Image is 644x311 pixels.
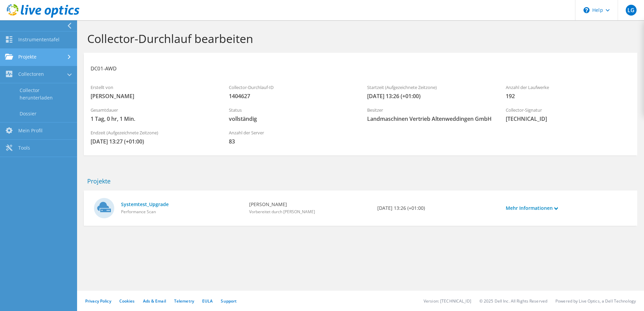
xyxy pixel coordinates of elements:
[143,298,166,304] a: Ads & Email
[91,129,215,136] label: Endzeit (Aufgezeichnete Zeitzone)
[555,298,636,304] li: Powered by Live Optics, a Dell Technology
[91,92,215,100] span: [PERSON_NAME]
[121,201,242,208] a: Systemtest_Upgrade
[367,84,492,91] label: Startzeit (Aufgezeichnete Zeitzone)
[424,298,471,304] li: Version: [TECHNICAL_ID]
[229,84,354,91] label: Collector-Durchlauf-ID
[229,129,354,136] label: Anzahl der Server
[626,5,637,16] span: LG
[367,115,492,123] span: Landmaschinen Vertrieb Altenweddingen GmbH
[91,107,215,113] label: Gesamtdauer
[229,92,354,100] span: 1404627
[229,115,354,123] span: vollständig
[91,115,215,123] span: 1 Tag, 0 hr, 1 Min.
[121,209,156,215] span: Performance Scan
[119,298,135,304] a: Cookies
[85,298,111,304] a: Privacy Policy
[91,84,215,91] label: Erstellt von
[583,7,590,13] svg: \n
[506,84,630,91] label: Anzahl der Laufwerke
[367,107,492,113] label: Besitzer
[249,201,315,208] b: [PERSON_NAME]
[506,204,558,212] a: Mehr Informationen
[174,298,194,304] a: Telemetry
[87,31,630,46] h1: Collector-Durchlauf bearbeiten
[506,92,630,100] span: 192
[229,138,354,145] span: 83
[479,298,547,304] li: © 2025 Dell Inc. All Rights Reserved
[229,107,354,113] label: Status
[91,138,215,145] span: [DATE] 13:27 (+01:00)
[506,107,630,113] label: Collector-Signatur
[249,209,315,215] span: Vorbereitet durch [PERSON_NAME]
[367,92,492,100] span: [DATE] 13:26 (+01:00)
[506,115,630,123] span: [TECHNICAL_ID]
[221,298,237,304] a: Support
[91,65,117,72] h3: DC01-AWD
[87,177,634,185] h2: Projekte
[377,204,425,212] b: [DATE] 13:26 (+01:00)
[202,298,213,304] a: EULA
